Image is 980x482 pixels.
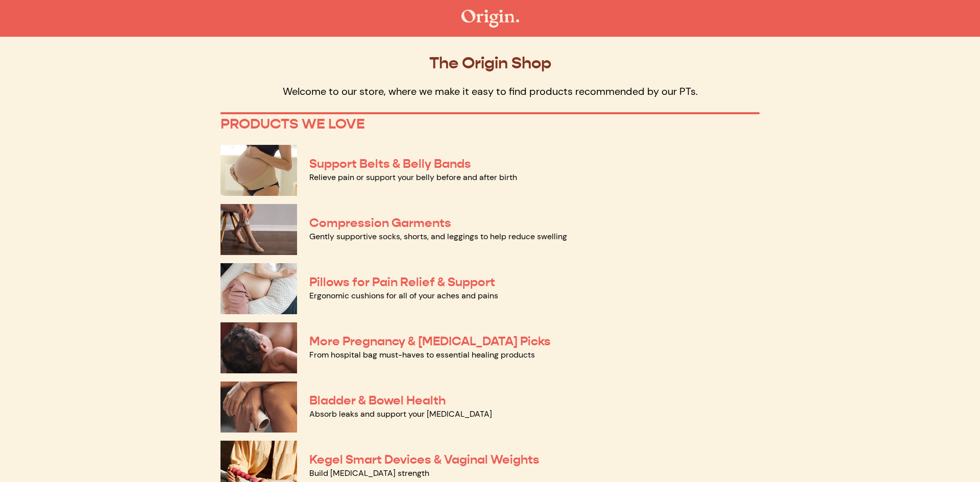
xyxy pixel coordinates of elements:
a: Absorb leaks and support your [MEDICAL_DATA] [309,409,492,419]
a: Support Belts & Belly Bands [309,156,471,171]
p: The Origin Shop [220,53,759,72]
img: Bladder & Bowel Health [220,382,297,433]
a: From hospital bag must-haves to essential healing products [309,349,535,360]
p: PRODUCTS WE LOVE [220,115,759,133]
a: Build [MEDICAL_DATA] strength [309,468,429,478]
img: Support Belts & Belly Bands [220,145,297,196]
img: More Pregnancy & Postpartum Picks [220,322,297,373]
img: Compression Garments [220,204,297,255]
a: Relieve pain or support your belly before and after birth [309,172,517,183]
a: Bladder & Bowel Health [309,393,446,408]
img: Pillows for Pain Relief & Support [220,263,297,314]
a: Gently supportive socks, shorts, and leggings to help reduce swelling [309,231,567,242]
a: Ergonomic cushions for all of your aches and pains [309,290,498,301]
p: Welcome to our store, where we make it easy to find products recommended by our PTs. [220,85,759,98]
a: Compression Garments [309,215,451,231]
a: More Pregnancy & [MEDICAL_DATA] Picks [309,334,551,349]
a: Pillows for Pain Relief & Support [309,274,495,290]
img: The Origin Shop [461,10,519,28]
a: Kegel Smart Devices & Vaginal Weights [309,452,540,467]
